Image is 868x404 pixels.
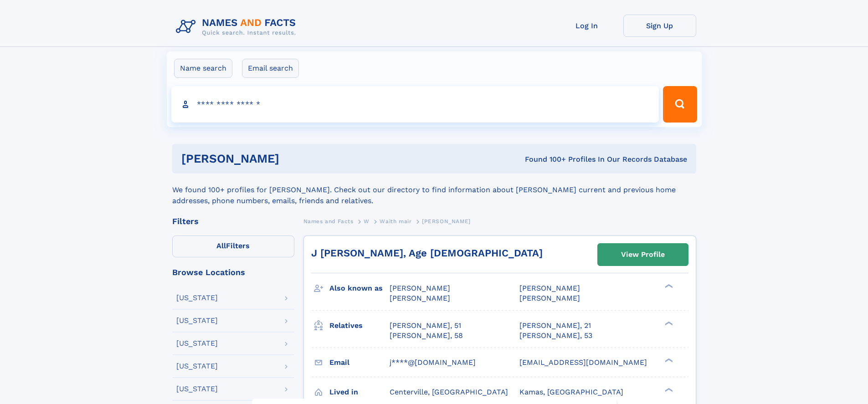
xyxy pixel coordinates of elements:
div: Found 100+ Profiles In Our Records Database [402,154,687,164]
div: [US_STATE] [176,340,218,347]
div: [US_STATE] [176,317,218,324]
h3: Also known as [329,281,390,296]
div: ❯ [663,283,673,289]
label: Email search [242,59,299,78]
div: We found 100+ profiles for [PERSON_NAME]. Check out our directory to find information about [PERS... [172,174,696,206]
div: Browse Locations [172,268,294,276]
span: All [216,241,226,250]
span: [PERSON_NAME] [390,284,450,292]
div: ❯ [663,320,673,326]
a: [PERSON_NAME], 51 [390,321,461,331]
a: [PERSON_NAME], 53 [519,331,592,341]
div: Filters [172,217,294,225]
a: [PERSON_NAME], 58 [390,331,463,341]
a: Sign Up [623,15,696,37]
button: Search Button [663,86,697,123]
a: [PERSON_NAME], 21 [519,321,591,331]
a: W [364,215,370,227]
span: [EMAIL_ADDRESS][DOMAIN_NAME] [519,358,647,367]
img: Logo Names and Facts [172,15,303,39]
a: View Profile [598,244,688,266]
h1: [PERSON_NAME] [181,153,402,164]
a: Waith mair [380,215,411,227]
div: ❯ [663,357,673,363]
div: [US_STATE] [176,294,218,302]
label: Name search [174,59,232,78]
h3: Relatives [329,318,390,333]
div: View Profile [621,244,665,265]
a: Log In [550,15,623,37]
span: [PERSON_NAME] [519,294,580,302]
span: [PERSON_NAME] [390,294,450,302]
a: J [PERSON_NAME], Age [DEMOGRAPHIC_DATA] [311,247,543,259]
span: Centerville, [GEOGRAPHIC_DATA] [390,388,508,396]
span: Waith mair [380,218,411,225]
span: Kamas, [GEOGRAPHIC_DATA] [519,388,623,396]
a: Names and Facts [303,215,354,227]
span: [PERSON_NAME] [422,218,471,225]
input: search input [171,86,659,123]
span: [PERSON_NAME] [519,284,580,292]
div: [US_STATE] [176,385,218,393]
h3: Email [329,355,390,370]
span: W [364,218,370,225]
div: ❯ [663,387,673,393]
div: [US_STATE] [176,363,218,370]
label: Filters [172,235,294,257]
h3: Lived in [329,384,390,400]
